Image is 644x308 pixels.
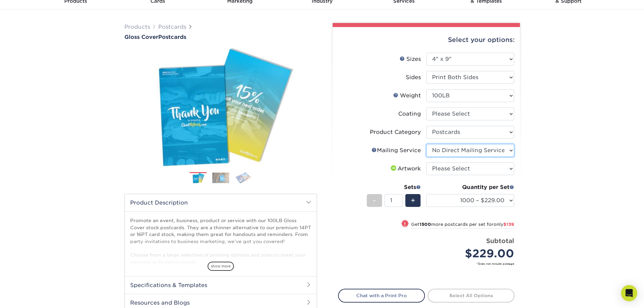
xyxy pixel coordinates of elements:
h2: Specifications & Templates [125,276,317,294]
div: Weight [393,92,421,100]
img: Gloss Cover 01 [124,43,317,172]
img: Postcards 03 [235,172,252,184]
div: $229.00 [431,245,514,262]
a: Chat with a Print Pro [338,289,425,302]
h2: Product Description [125,194,317,211]
small: Get more postcards per set for [411,222,514,229]
small: *Does not include postage [343,262,514,266]
a: Products [124,24,150,30]
span: + [411,195,415,206]
div: Sides [406,73,421,81]
div: Quantity per Set [426,183,514,191]
span: only [494,222,514,227]
div: Sizes [400,55,421,63]
span: Gloss Cover [124,34,158,40]
div: Artwork [389,165,421,173]
span: - [373,195,376,206]
div: Coating [398,110,421,118]
div: Select your options: [338,27,515,53]
a: Postcards [158,24,186,30]
a: Gloss CoverPostcards [124,34,317,40]
span: show more [208,262,234,271]
div: Mailing Service [372,146,421,155]
span: ! [404,220,406,228]
img: Postcards 01 [190,173,207,184]
div: Product Category [370,128,421,136]
a: Select All Options [428,289,515,302]
strong: 1500 [420,222,431,227]
img: Postcards 02 [212,172,229,183]
div: Sets [367,183,421,191]
div: Open Intercom Messenger [621,285,637,301]
p: Promote an event, business, product or service with our 100LB Gloss Cover stock postcards. They a... [130,217,311,265]
strong: Subtotal [486,237,514,244]
span: $139 [503,222,514,227]
h1: Postcards [124,34,317,40]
